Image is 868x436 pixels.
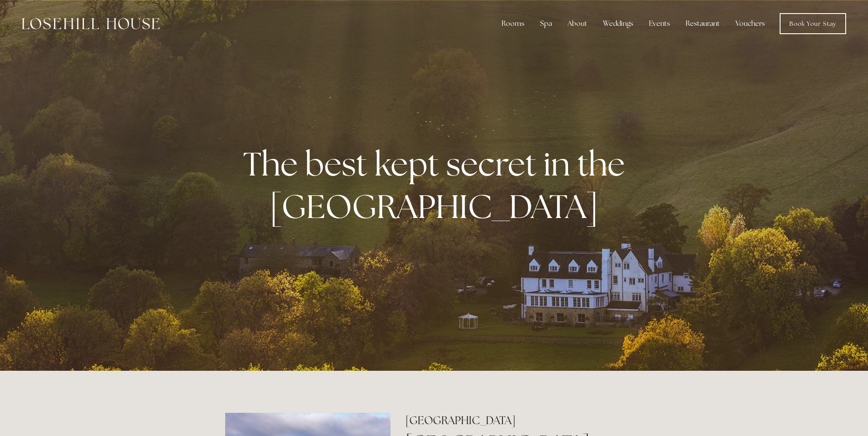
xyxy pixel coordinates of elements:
[22,18,160,29] img: Losehill House
[405,413,643,428] h2: [GEOGRAPHIC_DATA]
[596,15,640,32] div: Weddings
[561,15,594,32] div: About
[679,15,727,32] div: Restaurant
[243,142,632,228] strong: The best kept secret in the [GEOGRAPHIC_DATA]
[729,15,772,32] a: Vouchers
[495,15,531,32] div: Rooms
[642,15,677,32] div: Events
[533,15,559,32] div: Spa
[780,13,846,34] a: Book Your Stay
